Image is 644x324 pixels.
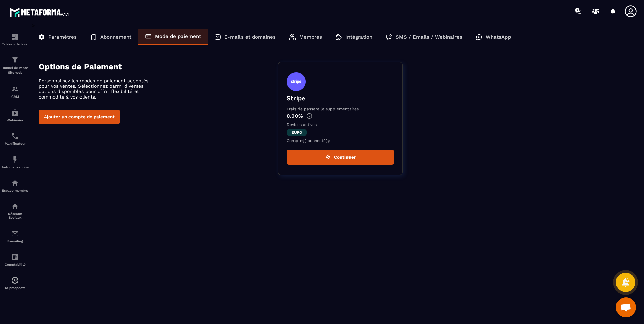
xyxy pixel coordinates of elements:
[287,150,394,165] button: Continuer
[2,286,29,290] p: IA prospects
[2,80,29,104] a: formationformationCRM
[2,150,29,174] a: automationsautomationsAutomatisations
[616,297,636,317] div: Ouvrir le chat
[287,72,306,91] img: stripe.9bed737a.svg
[306,113,312,119] img: info-gr.5499bf25.svg
[100,34,131,40] p: Abonnement
[486,34,511,40] p: WhatsApp
[48,34,77,40] p: Paramètres
[2,248,29,271] a: accountantaccountantComptabilité
[299,34,322,40] p: Membres
[2,239,29,243] p: E-mailing
[345,34,372,40] p: Intégration
[39,110,120,124] button: Ajouter un compte de paiement
[2,263,29,266] p: Comptabilité
[2,174,29,197] a: automationsautomationsEspace membre
[11,155,19,164] img: automations
[11,230,19,238] img: email
[39,78,156,100] p: Personnalisez les modes de paiement acceptés pour vos ventes. Sélectionnez parmi diverses options...
[224,34,276,40] p: E-mails et domaines
[2,165,29,169] p: Automatisations
[2,42,29,46] p: Tableau de bord
[2,118,29,122] p: Webinaire
[11,202,19,210] img: social-network
[2,127,29,150] a: schedulerschedulerPlanificateur
[2,189,29,192] p: Espace membre
[2,212,29,219] p: Réseaux Sociaux
[287,122,394,127] p: Devises actives
[287,129,307,136] span: euro
[2,95,29,99] p: CRM
[11,85,19,93] img: formation
[287,107,394,111] p: Frais de passerelle supplémentaires
[287,113,394,119] p: 0.00%
[2,224,29,248] a: emailemailE-mailing
[2,142,29,145] p: Planificateur
[11,56,19,64] img: formation
[11,132,19,140] img: scheduler
[2,104,29,127] a: automationsautomationsWebinaire
[287,94,394,102] p: Stripe
[2,66,29,75] p: Tunnel de vente Site web
[32,22,637,185] div: >
[2,197,29,224] a: social-networksocial-networkRéseaux Sociaux
[11,253,19,261] img: accountant
[11,109,19,117] img: automations
[11,179,19,187] img: automations
[155,33,201,39] p: Mode de paiement
[2,27,29,51] a: formationformationTableau de bord
[2,51,29,80] a: formationformationTunnel de vente Site web
[287,138,394,143] p: Compte(s) connecté(s)
[9,6,70,18] img: logo
[11,33,19,41] img: formation
[39,62,278,71] h4: Options de Paiement
[396,34,462,40] p: SMS / Emails / Webinaires
[325,154,331,160] img: zap.8ac5aa27.svg
[11,276,19,284] img: automations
